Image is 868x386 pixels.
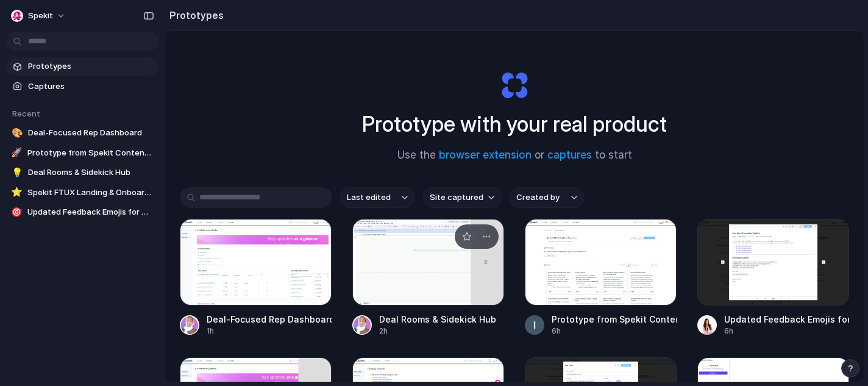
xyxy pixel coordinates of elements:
[11,147,23,159] div: 🚀
[28,166,154,179] span: Deal Rooms & Sidekick Hub
[552,313,677,326] div: Prototype from Spekit Content Map
[207,326,332,337] div: 1h
[397,148,632,163] span: Use the or to start
[6,144,158,162] a: 🚀Prototype from Spekit Content Map
[352,219,504,337] a: Deal Rooms & Sidekick HubDeal Rooms & Sidekick Hub2h
[552,326,677,337] div: 6h
[6,77,158,96] a: Captures
[525,219,677,337] a: Prototype from Spekit Content MapPrototype from Spekit Content Map6h
[27,147,154,159] span: Prototype from Spekit Content Map
[6,6,72,26] button: Spekit
[207,313,332,326] div: Deal-Focused Rep Dashboard
[11,166,23,179] div: 💡
[28,60,154,73] span: Prototypes
[27,187,154,199] span: Spekit FTUX Landing & Onboarding
[347,191,391,204] span: Last edited
[422,187,502,208] button: Site captured
[27,206,154,218] span: Updated Feedback Emojis for Content Review
[6,124,158,142] a: 🎨Deal-Focused Rep Dashboard
[516,191,560,204] span: Created by
[11,206,23,218] div: 🎯
[379,326,496,337] div: 2h
[28,127,154,139] span: Deal-Focused Rep Dashboard
[6,57,158,76] a: Prototypes
[340,187,415,208] button: Last edited
[6,203,158,221] a: 🎯Updated Feedback Emojis for Content Review
[6,184,158,202] a: ⭐Spekit FTUX Landing & Onboarding
[724,326,849,337] div: 6h
[439,149,532,161] a: browser extension
[165,8,224,23] h2: Prototypes
[6,163,158,182] a: 💡Deal Rooms & Sidekick Hub
[11,127,23,139] div: 🎨
[12,109,40,118] span: Recent
[28,10,53,22] span: Spekit
[379,313,496,326] div: Deal Rooms & Sidekick Hub
[697,219,849,337] a: Updated Feedback Emojis for Content ReviewUpdated Feedback Emojis for Content Review6h
[11,187,23,199] div: ⭐
[547,149,592,161] a: captures
[724,313,849,326] div: Updated Feedback Emojis for Content Review
[28,80,154,93] span: Captures
[509,187,585,208] button: Created by
[362,108,667,140] h1: Prototype with your real product
[430,191,483,204] span: Site captured
[180,219,332,337] a: Deal-Focused Rep DashboardDeal-Focused Rep Dashboard1h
